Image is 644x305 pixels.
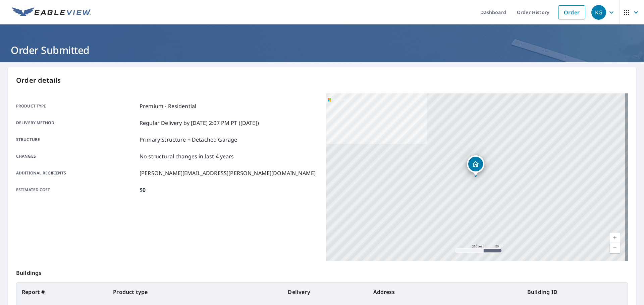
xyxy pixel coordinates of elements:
p: Primary Structure + Detached Garage [140,136,237,144]
p: Structure [16,136,137,144]
div: Dropped pin, building 1, Residential property, 9151 S Warhawk Rd Conifer, CO 80433 [467,155,484,176]
p: Delivery method [16,119,137,127]
p: Order details [16,75,628,85]
p: Buildings [16,261,628,282]
th: Report # [16,283,108,301]
a: Current Level 17, Zoom In [610,233,620,243]
p: Changes [16,152,137,160]
p: Estimated cost [16,186,137,194]
th: Building ID [522,283,628,301]
h1: Order Submitted [8,43,636,57]
p: Regular Delivery by [DATE] 2:07 PM PT ([DATE]) [140,119,259,127]
p: $0 [140,186,146,194]
img: EV Logo [12,7,91,17]
th: Delivery [282,283,368,301]
th: Product type [108,283,282,301]
p: No structural changes in last 4 years [140,152,234,160]
div: KG [591,5,606,20]
a: Order [558,5,585,19]
p: Product type [16,102,137,110]
p: [PERSON_NAME][EMAIL_ADDRESS][PERSON_NAME][DOMAIN_NAME] [140,169,316,177]
p: Additional recipients [16,169,137,177]
th: Address [368,283,522,301]
p: Premium - Residential [140,102,196,110]
a: Current Level 17, Zoom Out [610,243,620,253]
